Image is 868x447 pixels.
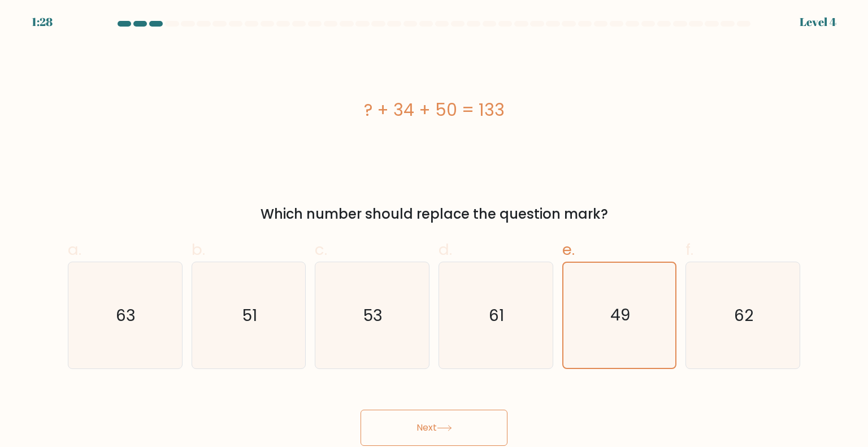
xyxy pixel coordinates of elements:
text: 63 [116,303,136,326]
text: 53 [364,303,383,326]
span: a. [68,238,81,261]
text: 61 [489,303,505,326]
text: 51 [242,303,257,326]
text: 49 [610,304,630,326]
div: Which number should replace the question mark? [75,204,793,224]
div: 1:28 [32,14,53,31]
div: ? + 34 + 50 = 133 [68,97,800,123]
span: f. [685,238,693,261]
text: 62 [734,303,753,326]
span: e. [562,238,575,261]
span: d. [439,238,452,261]
span: b. [192,238,205,261]
span: c. [315,238,327,261]
div: Level 4 [800,14,836,31]
button: Next [361,410,507,446]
